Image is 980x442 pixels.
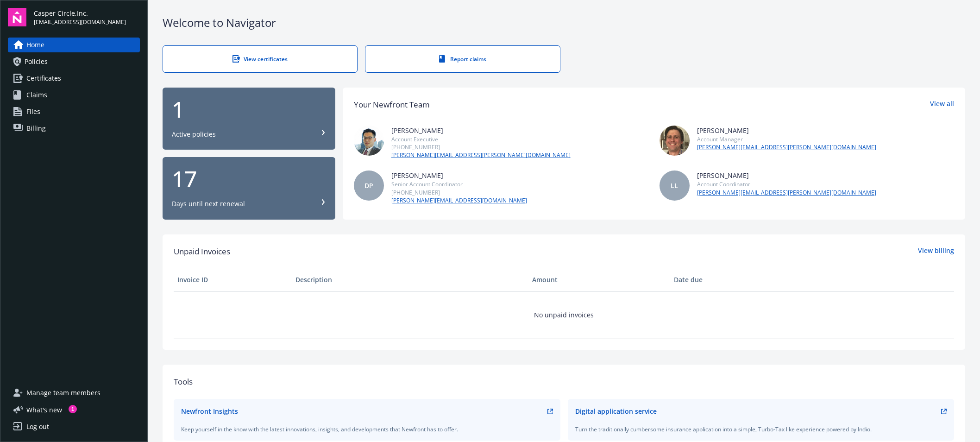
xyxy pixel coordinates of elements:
span: Home [26,38,44,52]
div: Account Manager [697,135,876,143]
a: Manage team members [8,385,140,400]
div: 1 [69,405,77,413]
span: Casper Circle,Inc. [34,8,126,18]
button: Casper Circle,Inc.[EMAIL_ADDRESS][DOMAIN_NAME] [34,8,140,26]
td: No unpaid invoices [174,291,954,338]
span: [EMAIL_ADDRESS][DOMAIN_NAME] [34,18,126,26]
a: [PERSON_NAME][EMAIL_ADDRESS][PERSON_NAME][DOMAIN_NAME] [697,143,876,152]
span: What ' s new [26,405,62,415]
a: Certificates [8,71,140,86]
button: 1Active policies [163,88,335,150]
a: View certificates [163,45,358,73]
span: Billing [26,121,46,136]
th: Date due [670,269,788,291]
div: Days until next renewal [172,199,245,208]
div: Account Coordinator [697,180,876,188]
span: Certificates [26,71,61,86]
a: Home [8,38,140,52]
img: photo [660,126,690,156]
div: [PHONE_NUMBER] [391,143,571,151]
a: [PERSON_NAME][EMAIL_ADDRESS][PERSON_NAME][DOMAIN_NAME] [391,151,571,159]
div: Log out [26,419,49,434]
span: Files [26,104,40,119]
div: Welcome to Navigator [163,15,965,31]
span: LL [671,181,678,190]
div: Report claims [384,55,541,63]
div: Newfront Insights [181,406,238,416]
div: Active policies [172,130,216,139]
div: Keep yourself in the know with the latest innovations, insights, and developments that Newfront h... [181,425,553,433]
span: DP [364,181,373,190]
th: Amount [528,269,670,291]
span: Unpaid Invoices [174,246,230,258]
a: View billing [918,246,954,258]
div: Digital application service [575,406,657,416]
div: Senior Account Coordinator [391,180,527,188]
span: Claims [26,88,47,102]
div: View certificates [182,55,339,63]
a: View all [930,99,954,111]
div: [PERSON_NAME] [697,170,876,180]
th: Invoice ID [174,269,292,291]
button: What's new1 [8,405,77,415]
div: Your Newfront Team [354,99,430,111]
a: Claims [8,88,140,102]
a: [PERSON_NAME][EMAIL_ADDRESS][PERSON_NAME][DOMAIN_NAME] [697,189,876,197]
a: Policies [8,54,140,69]
div: 17 [172,168,326,190]
div: [PHONE_NUMBER] [391,189,527,196]
div: 1 [172,98,326,120]
a: Files [8,104,140,119]
div: Account Executive [391,135,571,143]
div: [PERSON_NAME] [391,170,527,180]
div: Tools [174,376,954,388]
img: navigator-logo.svg [8,8,26,26]
div: [PERSON_NAME] [697,126,876,135]
div: Turn the traditionally cumbersome insurance application into a simple, Turbo-Tax like experience ... [575,425,947,433]
button: 17Days until next renewal [163,157,335,220]
a: Report claims [365,45,560,73]
th: Description [292,269,528,291]
span: Policies [25,54,48,69]
a: Billing [8,121,140,136]
a: [PERSON_NAME][EMAIL_ADDRESS][DOMAIN_NAME] [391,196,527,205]
div: [PERSON_NAME] [391,126,571,135]
img: photo [354,126,384,156]
span: Manage team members [26,385,101,400]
